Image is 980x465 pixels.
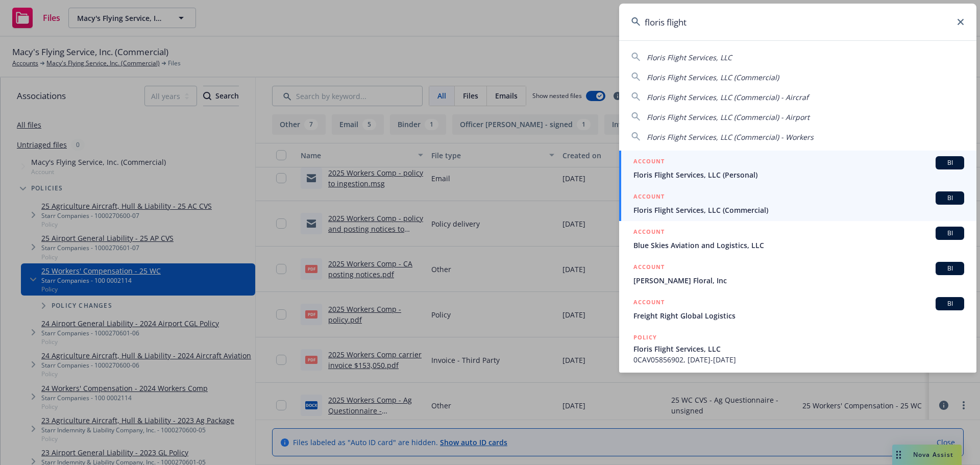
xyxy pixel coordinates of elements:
[633,344,964,354] span: Floris Flight Services, LLC
[940,229,960,238] span: BI
[647,132,814,142] span: Floris Flight Services, LLC (Commercial) - Workers
[619,256,976,291] a: ACCOUNTBI[PERSON_NAME] Floral, Inc
[619,151,976,186] a: ACCOUNTBIFloris Flight Services, LLC (Personal)
[633,240,964,251] span: Blue Skies Aviation and Logistics, LLC
[647,92,808,102] span: Floris Flight Services, LLC (Commercial) - Aircraf
[940,299,960,308] span: BI
[619,291,976,327] a: ACCOUNTBIFreight Right Global Logistics
[633,275,964,286] span: [PERSON_NAME] Floral, Inc
[633,354,964,365] span: 0CAV05856902, [DATE]-[DATE]
[619,186,976,221] a: ACCOUNTBIFloris Flight Services, LLC (Commercial)
[940,193,960,203] span: BI
[633,169,964,180] span: Floris Flight Services, LLC (Personal)
[633,156,665,168] h5: ACCOUNT
[647,112,810,122] span: Floris Flight Services, LLC (Commercial) - Airport
[633,332,657,342] h5: POLICY
[633,227,665,239] h5: ACCOUNT
[619,327,976,371] a: POLICYFloris Flight Services, LLC0CAV05856902, [DATE]-[DATE]
[619,4,976,40] input: Search...
[633,310,964,321] span: Freight Right Global Logistics
[647,72,779,82] span: Floris Flight Services, LLC (Commercial)
[633,262,665,274] h5: ACCOUNT
[619,221,976,256] a: ACCOUNTBIBlue Skies Aviation and Logistics, LLC
[647,53,732,62] span: Floris Flight Services, LLC
[940,158,960,167] span: BI
[633,205,964,215] span: Floris Flight Services, LLC (Commercial)
[633,297,665,309] h5: ACCOUNT
[940,264,960,273] span: BI
[633,191,665,204] h5: ACCOUNT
